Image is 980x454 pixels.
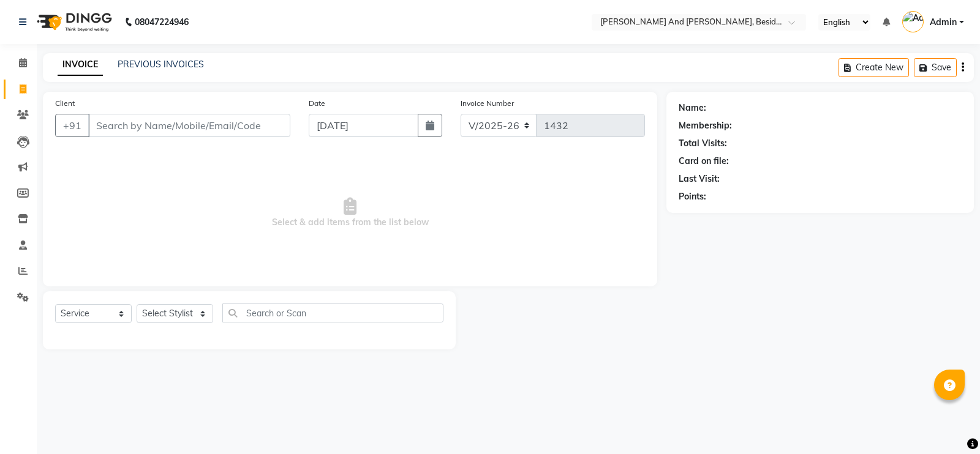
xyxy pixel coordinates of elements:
label: Client [55,98,75,109]
b: 08047224946 [135,5,189,39]
input: Search or Scan [222,303,443,322]
label: Invoice Number [461,98,514,109]
input: Search by Name/Mobile/Email/Code [88,114,290,137]
button: +91 [55,114,89,137]
span: Admin [930,16,957,29]
iframe: chat widget [929,405,968,442]
a: INVOICE [58,54,103,76]
a: PREVIOUS INVOICES [118,59,204,70]
label: Date [309,98,325,109]
div: Points: [679,190,706,203]
div: Card on file: [679,155,729,168]
div: Last Visit: [679,173,720,185]
div: Membership: [679,119,732,132]
span: Select & add items from the list below [55,152,645,274]
img: logo [31,5,115,39]
button: Create New [839,58,909,77]
div: Total Visits: [679,137,727,150]
div: Name: [679,102,706,114]
img: Admin [902,11,924,32]
button: Save [914,58,957,77]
